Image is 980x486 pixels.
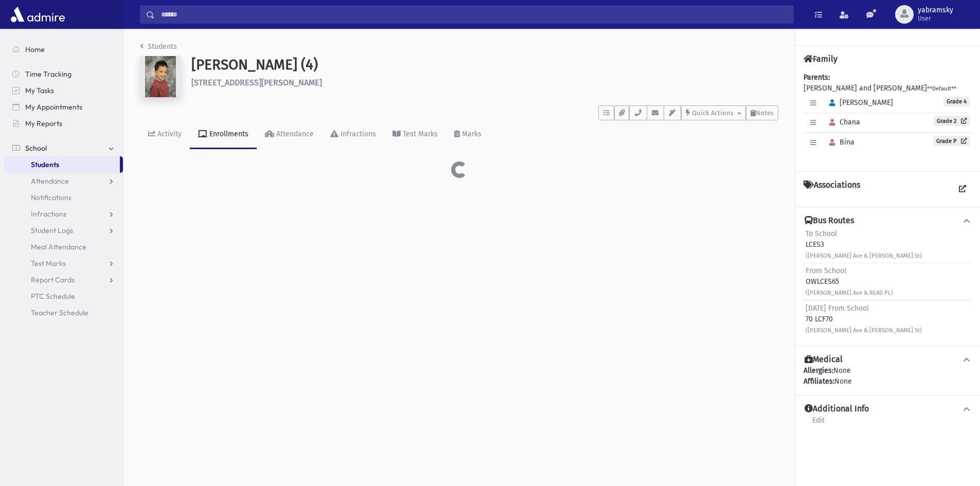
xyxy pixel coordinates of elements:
span: Quick Actions [692,109,734,117]
span: School [25,143,47,153]
a: Infractions [322,120,384,149]
span: Report Cards [31,275,75,284]
small: ([PERSON_NAME] Ave & [PERSON_NAME] St) [806,327,922,334]
a: My Reports [4,115,123,132]
span: [PERSON_NAME] [825,98,893,107]
span: Student Logs [31,226,73,235]
div: None [804,376,972,387]
small: ([PERSON_NAME] Ave & READ PL) [806,290,893,296]
span: Students [31,160,59,169]
img: w== [140,56,181,97]
button: Bus Routes [804,215,972,226]
h6: [STREET_ADDRESS][PERSON_NAME] [191,78,778,87]
h4: Associations [804,180,860,199]
span: Notes [756,109,774,117]
a: Infractions [4,206,123,222]
a: PTC Schedule [4,288,123,304]
a: Marks [446,120,490,149]
span: Test Marks [31,259,66,268]
a: Activity [140,120,190,149]
img: AdmirePro [8,4,67,25]
span: Grade 4 [943,97,970,106]
input: Search [155,5,793,24]
span: Meal Attendance [31,242,86,251]
button: Notes [746,105,778,120]
div: None [804,365,972,387]
a: Enrollments [190,120,257,149]
span: From School [806,266,846,275]
a: Meal Attendance [4,239,123,255]
div: Enrollments [207,130,248,138]
span: PTC Schedule [31,292,75,301]
span: Attendance [31,176,69,186]
a: Attendance [257,120,322,149]
span: [DATE] From School [806,304,869,313]
div: OWLCES65 [806,265,893,298]
a: Test Marks [4,255,123,272]
span: To School [806,229,837,238]
div: Attendance [274,130,314,138]
b: Allergies: [804,366,833,375]
a: Report Cards [4,272,123,288]
a: View all Associations [953,180,972,199]
a: Notifications [4,189,123,206]
a: Student Logs [4,222,123,239]
div: 70 LCF70 [806,303,922,335]
a: Teacher Schedule [4,304,123,321]
span: yabramsky [918,6,953,14]
a: Grade 2 [934,116,970,126]
a: My Appointments [4,99,123,115]
div: Marks [460,130,482,138]
a: Edit [812,415,825,433]
button: Additional Info [804,404,972,415]
span: Home [25,45,45,54]
nav: breadcrumb [140,41,177,56]
button: Medical [804,354,972,365]
div: Infractions [338,130,376,138]
a: Home [4,41,123,58]
a: Time Tracking [4,66,123,82]
span: Infractions [31,209,66,219]
div: Activity [155,130,182,138]
b: Affiliates: [804,377,834,386]
a: School [4,140,123,156]
button: Quick Actions [681,105,746,120]
h1: [PERSON_NAME] (4) [191,56,778,74]
span: User [918,14,953,23]
div: [PERSON_NAME] and [PERSON_NAME] [804,72,972,163]
b: Parents: [804,73,830,82]
span: Chana [825,118,860,127]
span: Time Tracking [25,69,72,79]
a: Test Marks [384,120,446,149]
div: LCES3 [806,228,922,261]
a: Students [4,156,120,173]
span: My Tasks [25,86,54,95]
h4: Bus Routes [805,215,854,226]
a: Grade P [933,136,970,146]
div: Test Marks [401,130,438,138]
h4: Additional Info [805,404,869,415]
small: ([PERSON_NAME] Ave & [PERSON_NAME] St) [806,253,922,259]
span: Bina [825,138,854,147]
span: My Reports [25,119,62,128]
a: Students [140,42,177,51]
a: Attendance [4,173,123,189]
h4: Medical [805,354,843,365]
a: My Tasks [4,82,123,99]
span: Notifications [31,193,72,202]
span: Teacher Schedule [31,308,88,317]
span: My Appointments [25,102,82,112]
h4: Family [804,54,838,64]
